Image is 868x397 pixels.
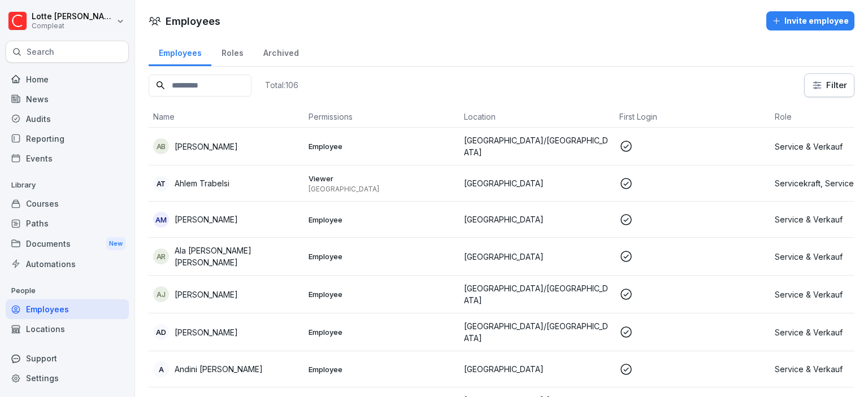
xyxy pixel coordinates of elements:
a: Settings [6,368,129,388]
a: News [6,89,129,109]
div: AB [153,138,169,154]
th: Name [149,106,304,128]
p: Employee [309,141,455,151]
p: Employee [309,215,455,225]
p: [PERSON_NAME] [175,289,238,300]
th: First Login [615,106,770,128]
a: Archived [253,37,309,66]
div: AR [153,248,169,264]
div: Filter [811,80,847,91]
button: Filter [805,74,854,97]
p: Total: 106 [265,80,298,90]
div: AT [153,176,169,191]
p: [GEOGRAPHIC_DATA] [309,185,455,194]
div: Support [6,348,129,368]
p: People [6,282,129,300]
a: Employees [149,37,211,66]
p: Search [27,46,54,58]
a: DocumentsNew [6,233,129,254]
a: Events [6,149,129,168]
a: Home [6,69,129,89]
p: Employee [309,364,455,374]
p: [PERSON_NAME] [175,141,238,152]
p: [GEOGRAPHIC_DATA] [464,177,610,189]
p: [GEOGRAPHIC_DATA]/[GEOGRAPHIC_DATA] [464,320,610,344]
th: Permissions [304,106,459,128]
div: AJ [153,286,169,302]
p: [PERSON_NAME] [175,213,238,225]
div: AD [153,324,169,340]
th: Location [459,106,615,128]
a: Paths [6,213,129,233]
p: [GEOGRAPHIC_DATA] [464,251,610,263]
button: Invite employee [766,11,854,30]
p: Andini [PERSON_NAME] [175,363,263,375]
p: Viewer [309,173,455,184]
a: Courses [6,194,129,213]
p: [GEOGRAPHIC_DATA] [464,213,610,225]
h1: Employees [166,14,220,29]
a: Automations [6,254,129,274]
p: Ala [PERSON_NAME] [PERSON_NAME] [175,245,300,268]
div: AM [153,212,169,228]
a: Locations [6,319,129,339]
a: Reporting [6,129,129,149]
p: Compleat [32,22,114,30]
p: Employee [309,327,455,337]
p: Lotte [PERSON_NAME] [32,12,114,21]
p: [GEOGRAPHIC_DATA]/[GEOGRAPHIC_DATA] [464,282,610,306]
p: [PERSON_NAME] [175,326,238,338]
a: Audits [6,109,129,129]
div: Documents [6,233,129,254]
p: Ahlem Trabelsi [175,177,229,189]
p: Library [6,176,129,194]
p: [GEOGRAPHIC_DATA] [464,363,610,375]
div: Invite employee [772,15,849,27]
div: A [153,361,169,377]
p: Employee [309,251,455,261]
p: Employee [309,289,455,299]
p: [GEOGRAPHIC_DATA]/[GEOGRAPHIC_DATA] [464,134,610,158]
a: Roles [211,37,253,66]
a: Employees [6,299,129,319]
div: New [106,237,125,250]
